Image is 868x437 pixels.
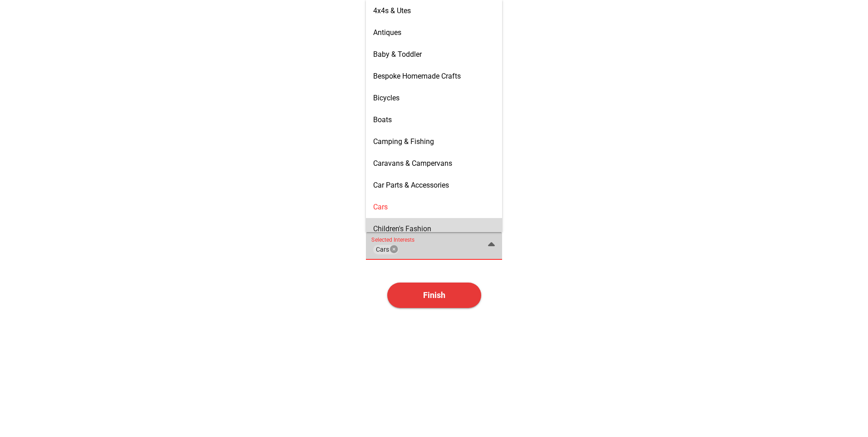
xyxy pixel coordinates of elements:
span: Finish [423,290,445,300]
span: Cars [373,203,388,211]
i: Remove [390,245,398,253]
span: Children's Fashion [373,224,431,233]
span: Baby & Toddler [373,50,422,59]
span: Antiques [373,28,401,37]
span: Bicycles [373,94,399,102]
span: Car Parts & Accessories [373,181,449,189]
span: Caravans & Campervans [373,159,452,168]
span: Boats [373,115,392,124]
button: Finish [387,283,481,308]
span: Cars [376,245,390,253]
span: Camping & Fishing [373,137,434,146]
span: 4x4s & Utes [373,6,411,15]
span: Bespoke Homemade Crafts [373,72,461,80]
